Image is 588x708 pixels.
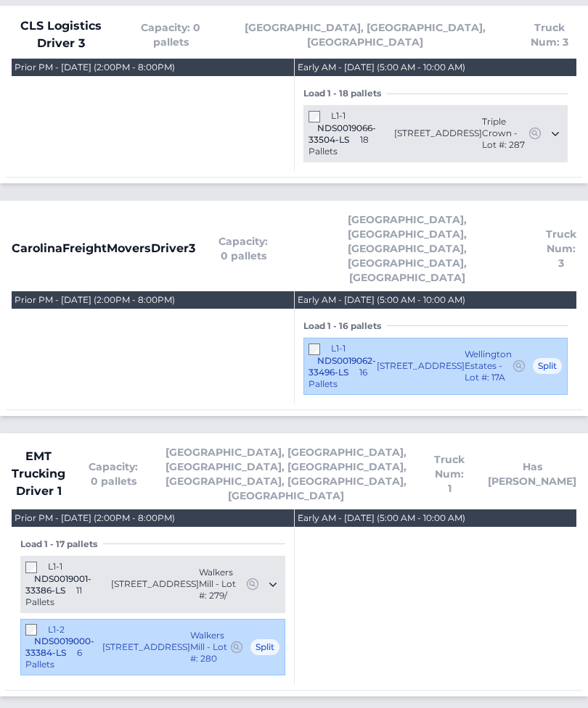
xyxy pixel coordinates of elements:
[309,355,376,378] span: NDS0019062-33496-LS
[298,512,465,524] div: Early AM - [DATE] (5:00 AM - 10:00 AM)
[161,445,411,503] span: [GEOGRAPHIC_DATA], [GEOGRAPHIC_DATA], [GEOGRAPHIC_DATA], [GEOGRAPHIC_DATA], [GEOGRAPHIC_DATA], [G...
[394,128,482,139] span: [STREET_ADDRESS]
[465,349,512,383] span: Wellington Estates - Lot #: 17A
[48,624,65,635] span: L1-2
[309,122,376,145] span: NDS0019066-33504-LS
[303,320,387,332] span: Load 1 - 16 pallets
[532,357,563,375] span: Split
[199,567,245,601] span: Walkers Mill - Lot #: 279/
[434,452,465,496] span: Truck Num: 1
[12,240,195,257] span: CarolinaFreightMoversDriver3
[25,647,82,670] span: 6 Pallets
[331,110,346,121] span: L1-1
[309,367,367,389] span: 16 Pallets
[250,638,280,656] span: Split
[25,585,82,607] span: 11 Pallets
[15,62,175,73] div: Prior PM - [DATE] (2:00PM - 8:00PM)
[482,116,528,151] span: Triple Crown - Lot #: 287
[15,512,175,524] div: Prior PM - [DATE] (2:00PM - 8:00PM)
[298,294,465,306] div: Early AM - [DATE] (5:00 AM - 10:00 AM)
[20,538,103,550] span: Load 1 - 17 pallets
[111,578,199,590] span: [STREET_ADDRESS]
[190,630,230,665] span: Walkers Mill - Lot #: 280
[134,20,208,49] span: Capacity: 0 pallets
[546,227,576,270] span: Truck Num: 3
[15,294,175,306] div: Prior PM - [DATE] (2:00PM - 8:00PM)
[25,636,94,658] span: NDS0019000-33384-LS
[102,641,190,653] span: [STREET_ADDRESS]
[298,62,465,73] div: Early AM - [DATE] (5:00 AM - 10:00 AM)
[25,573,91,596] span: NDS0019001-33386-LS
[12,17,111,52] span: CLS Logistics Driver 3
[309,134,369,157] span: 18 Pallets
[303,88,387,99] span: Load 1 - 18 pallets
[377,360,465,372] span: [STREET_ADDRESS]
[331,343,346,354] span: L1-1
[231,20,500,49] span: [GEOGRAPHIC_DATA], [GEOGRAPHIC_DATA], [GEOGRAPHIC_DATA]
[291,212,523,285] span: [GEOGRAPHIC_DATA], [GEOGRAPHIC_DATA], [GEOGRAPHIC_DATA], [GEOGRAPHIC_DATA], [GEOGRAPHIC_DATA]
[523,20,576,49] span: Truck Num: 3
[48,561,62,572] span: L1-1
[488,459,576,488] span: Has [PERSON_NAME]
[12,448,65,500] span: EMT Trucking Driver 1
[89,459,138,488] span: Capacity: 0 pallets
[219,234,268,263] span: Capacity: 0 pallets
